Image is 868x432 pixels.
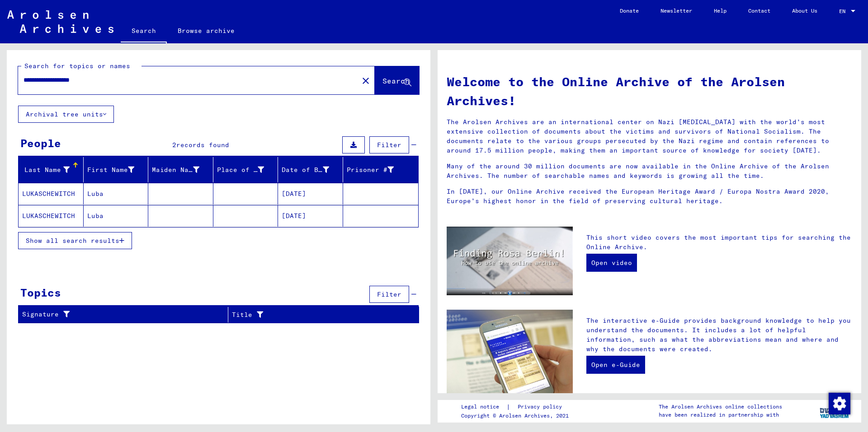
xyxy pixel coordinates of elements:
[659,411,782,419] p: have been realized in partnership with
[18,232,132,249] button: Show all search results
[152,163,213,177] div: Maiden Name
[447,187,852,206] p: In [DATE], our Online Archive received the European Heritage Award / Europa Nostra Award 2020, Eu...
[167,20,245,42] a: Browse archive
[375,66,419,94] button: Search
[447,162,852,181] p: Many of the around 30 million documents are now available in the Online Archive of the Arolsen Ar...
[447,117,852,155] p: The Arolsen Archives are an international center on Nazi [MEDICAL_DATA] with the world’s most ext...
[278,205,343,227] mat-cell: [DATE]
[84,183,149,204] mat-cell: Luba
[829,393,850,414] img: Change consent
[24,62,130,70] mat-label: Search for topics or names
[278,183,343,204] mat-cell: [DATE]
[87,163,148,177] div: First Name
[377,141,401,149] span: Filter
[22,310,217,319] div: Signature
[818,399,852,422] img: yv_logo.png
[586,254,637,272] a: Open video
[278,157,343,182] mat-header-cell: Date of Birth
[357,71,375,89] button: Clear
[461,402,573,412] div: |
[217,165,264,175] div: Place of Birth
[121,20,167,43] a: Search
[217,163,278,177] div: Place of Birth
[586,316,852,354] p: The interactive e-Guide provides background knowledge to help you understand the documents. It in...
[461,402,506,412] a: Legal notice
[347,165,394,175] div: Prisoner #
[22,307,228,322] div: Signature
[172,141,176,149] span: 2
[176,141,229,149] span: records found
[461,412,573,420] p: Copyright © Arolsen Archives, 2021
[20,284,61,301] div: Topics
[447,227,573,295] img: video.jpg
[347,163,408,177] div: Prisoner #
[19,157,84,182] mat-header-cell: Last Name
[447,72,852,110] h1: Welcome to the Online Archive of the Arolsen Archives!
[148,157,213,182] mat-header-cell: Maiden Name
[343,157,419,182] mat-header-cell: Prisoner #
[839,8,849,14] span: EN
[369,286,409,303] button: Filter
[447,310,573,394] img: eguide.jpg
[377,290,401,298] span: Filter
[382,76,410,85] span: Search
[232,307,408,322] div: Title
[510,402,573,412] a: Privacy policy
[18,106,114,123] button: Archival tree units
[84,205,149,227] mat-cell: Luba
[586,233,852,252] p: This short video covers the most important tips for searching the Online Archive.
[19,183,84,204] mat-cell: LUKASCHEWITCH
[232,310,396,320] div: Title
[282,165,329,175] div: Date of Birth
[22,165,70,175] div: Last Name
[7,10,113,33] img: Arolsen_neg.svg
[360,75,371,86] mat-icon: close
[369,136,409,153] button: Filter
[26,237,119,245] span: Show all search results
[19,205,84,227] mat-cell: LUKASCHEWITCH
[213,157,278,182] mat-header-cell: Place of Birth
[87,165,135,175] div: First Name
[586,356,645,374] a: Open e-Guide
[84,157,149,182] mat-header-cell: First Name
[22,163,83,177] div: Last Name
[20,135,61,151] div: People
[282,163,343,177] div: Date of Birth
[659,403,782,411] p: The Arolsen Archives online collections
[152,165,199,175] div: Maiden Name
